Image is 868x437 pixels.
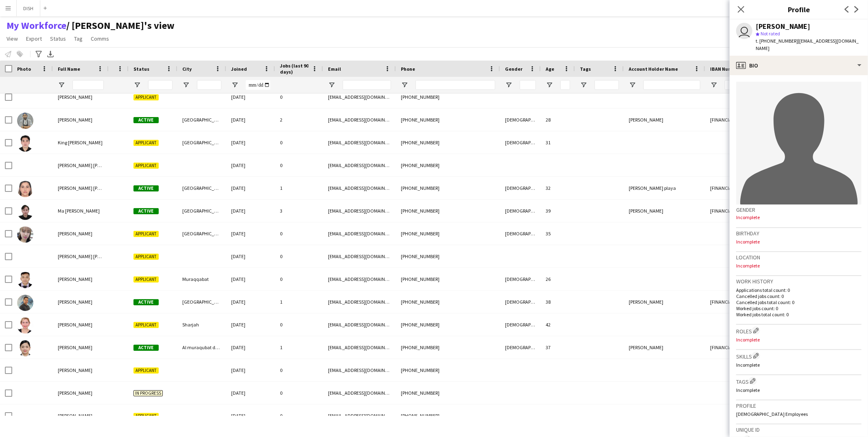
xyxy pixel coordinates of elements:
[323,313,396,336] div: [EMAIL_ADDRESS][DOMAIN_NAME]
[505,66,523,72] span: Gender
[133,208,159,214] span: Active
[50,35,66,42] span: Status
[17,272,33,288] img: Mark Razal
[323,382,396,404] div: [EMAIL_ADDRESS][DOMAIN_NAME]
[58,117,92,123] span: [PERSON_NAME]
[730,56,868,75] div: Bio
[58,253,128,259] span: [PERSON_NAME] [PERSON_NAME]
[47,33,69,44] a: Status
[710,66,740,72] span: IBAN Number
[396,86,500,108] div: [PHONE_NUMBER]
[710,208,743,214] span: [FINANCIAL_ID]
[736,287,861,293] p: Applications total count: 0
[133,81,141,89] button: Open Filter Menu
[541,291,575,313] div: 38
[275,245,323,267] div: 0
[736,326,861,335] h3: Roles
[226,359,275,381] div: [DATE]
[323,291,396,313] div: [EMAIL_ADDRESS][DOMAIN_NAME]
[756,38,798,44] span: t. [PHONE_NUMBER]
[323,86,396,108] div: [EMAIL_ADDRESS][DOMAIN_NAME]
[133,390,163,396] span: In progress
[629,117,663,123] span: [PERSON_NAME]
[500,291,541,313] div: [DEMOGRAPHIC_DATA]
[133,299,159,305] span: Active
[133,322,159,328] span: Applicant
[17,340,33,357] img: Mary jane Ticao
[736,337,861,343] p: Incomplete
[323,268,396,290] div: [EMAIL_ADDRESS][DOMAIN_NAME]
[500,222,541,245] div: [DEMOGRAPHIC_DATA]
[275,336,323,359] div: 1
[133,413,159,419] span: Applicant
[541,336,575,359] div: 37
[710,117,743,123] span: [FINANCIAL_ID]
[500,177,541,199] div: [DEMOGRAPHIC_DATA]
[17,204,33,220] img: Ma deneb Toledo
[580,66,591,72] span: Tags
[58,276,92,282] span: [PERSON_NAME]
[520,80,536,90] input: Gender Filter Input
[725,80,782,90] input: IBAN Number Filter Input
[396,109,500,131] div: [PHONE_NUMBER]
[58,185,128,191] span: [PERSON_NAME] [PERSON_NAME]
[58,81,65,89] button: Open Filter Menu
[246,80,270,90] input: Joined Filter Input
[323,222,396,245] div: [EMAIL_ADDRESS][DOMAIN_NAME]
[500,313,541,336] div: [DEMOGRAPHIC_DATA]
[736,278,861,285] h3: Work history
[72,80,104,90] input: Full Name Filter Input
[275,154,323,176] div: 0
[343,80,391,90] input: Email Filter Input
[58,322,92,328] span: [PERSON_NAME]
[58,413,92,419] span: [PERSON_NAME]
[280,63,308,75] span: Jobs (last 90 days)
[133,140,159,146] span: Applicant
[226,154,275,176] div: [DATE]
[323,109,396,131] div: [EMAIL_ADDRESS][DOMAIN_NAME]
[323,359,396,381] div: [EMAIL_ADDRESS][DOMAIN_NAME]
[736,214,760,220] span: Incomplete
[756,23,810,30] div: [PERSON_NAME]
[275,86,323,108] div: 0
[133,367,159,374] span: Applicant
[133,117,159,123] span: Active
[275,359,323,381] div: 0
[26,35,42,42] span: Export
[736,254,861,261] h3: Location
[133,254,159,260] span: Applicant
[736,362,861,368] p: Incomplete
[226,313,275,336] div: [DATE]
[275,177,323,199] div: 1
[328,81,335,89] button: Open Filter Menu
[275,200,323,222] div: 3
[177,131,226,154] div: [GEOGRAPHIC_DATA]
[197,80,221,90] input: City Filter Input
[396,291,500,313] div: [PHONE_NUMBER]
[275,291,323,313] div: 1
[71,33,86,44] a: Tag
[87,33,112,44] a: Comms
[323,245,396,267] div: [EMAIL_ADDRESS][DOMAIN_NAME]
[17,226,33,243] img: Maria debura Fernandez
[275,222,323,245] div: 0
[275,109,323,131] div: 2
[595,80,619,90] input: Tags Filter Input
[323,404,396,427] div: [EMAIL_ADDRESS][DOMAIN_NAME]
[58,344,92,350] span: [PERSON_NAME]
[629,81,636,89] button: Open Filter Menu
[275,404,323,427] div: 0
[736,311,861,317] p: Worked jobs total count: 0
[226,109,275,131] div: [DATE]
[177,336,226,359] div: Al muraqubat deira [GEOGRAPHIC_DATA]
[133,66,149,72] span: Status
[736,352,861,360] h3: Skills
[182,66,192,72] span: City
[629,299,663,305] span: [PERSON_NAME]
[736,387,861,393] p: Incomplete
[396,404,500,427] div: [PHONE_NUMBER]
[226,222,275,245] div: [DATE]
[396,359,500,381] div: [PHONE_NUMBER]
[226,291,275,313] div: [DATE]
[736,206,861,213] h3: Gender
